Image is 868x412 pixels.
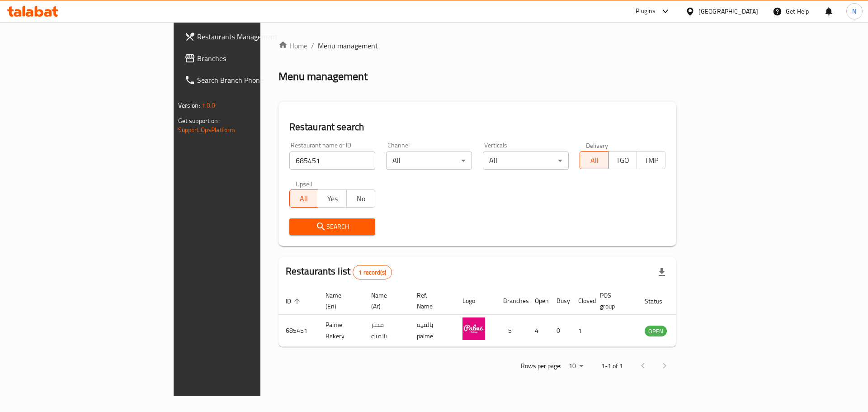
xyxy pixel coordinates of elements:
a: Restaurants Management [177,26,319,47]
span: Version: [178,99,200,111]
th: Open [528,287,549,315]
h2: Menu management [278,69,368,84]
span: Name (En) [325,290,353,312]
button: No [346,189,375,208]
div: Rows per page: [565,360,587,373]
div: OPEN [645,326,667,336]
th: Logo [455,287,496,315]
td: 5 [496,315,528,347]
span: Yes [322,192,343,205]
img: Palme Bakery [462,317,485,340]
table: enhanced table [278,287,716,347]
div: Total records count [353,265,392,279]
th: Branches [496,287,528,315]
p: 1-1 of 1 [601,360,623,372]
th: Closed [571,287,593,315]
span: Ref. Name [417,290,444,312]
div: Export file [651,261,673,283]
a: Branches [177,47,319,69]
label: Delivery [586,142,609,148]
span: Restaurants Management [197,31,311,42]
p: Rows per page: [521,360,561,372]
button: Search [289,218,375,235]
a: Support.OpsPlatform [178,124,236,136]
nav: breadcrumb [278,40,677,51]
span: TMP [641,154,662,167]
td: بالميه palme [410,315,455,347]
h2: Restaurant search [289,120,666,134]
span: All [293,192,315,205]
span: Branches [197,53,311,64]
span: ID [286,296,303,307]
input: Search for restaurant name or ID.. [289,152,375,170]
span: Status [645,296,674,307]
span: 1.0.0 [202,99,216,111]
span: Search [297,221,368,232]
button: All [289,189,318,208]
span: No [350,192,372,205]
label: Upsell [296,180,312,187]
span: Search Branch Phone [197,75,311,85]
span: TGO [612,154,633,167]
span: Name (Ar) [371,290,399,312]
button: All [580,151,609,169]
button: TGO [608,151,637,169]
span: N [852,6,856,16]
div: [GEOGRAPHIC_DATA] [698,6,758,16]
a: Search Branch Phone [177,69,319,91]
span: 1 record(s) [353,268,392,277]
div: Plugins [636,6,656,17]
span: OPEN [645,326,667,336]
th: Busy [549,287,571,315]
span: Menu management [318,40,378,51]
button: Yes [318,189,347,208]
span: All [584,154,605,167]
td: مخبز بالميه [364,315,410,347]
button: TMP [637,151,665,169]
span: POS group [600,290,627,312]
td: 4 [528,315,549,347]
h2: Restaurants list [286,265,392,279]
div: All [483,152,569,170]
span: Get support on: [178,115,220,127]
td: Palme Bakery [318,315,364,347]
div: All [386,152,472,170]
td: 0 [549,315,571,347]
td: 1 [571,315,593,347]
